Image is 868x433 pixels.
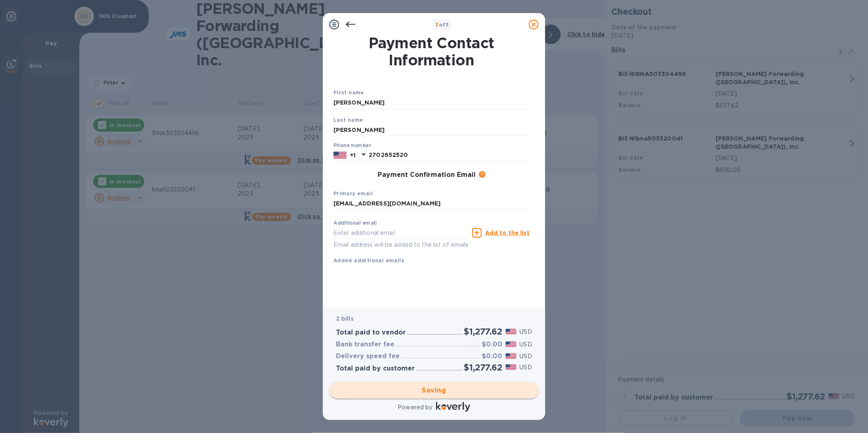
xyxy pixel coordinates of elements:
[333,97,530,109] input: Enter your first name
[506,341,517,347] img: USD
[520,363,532,372] p: USD
[369,149,530,161] input: Enter your phone number
[333,240,469,250] p: Email address will be added to the list of emails
[520,328,532,336] p: USD
[482,341,502,348] h3: $0.00
[506,353,517,359] img: USD
[436,402,470,412] img: Logo
[333,190,373,196] b: Primary email
[333,143,371,148] label: Phone number
[520,340,532,349] p: USD
[333,221,377,226] label: Additional email
[350,151,356,159] p: +1
[333,227,469,239] input: Enter additional email
[398,403,432,412] p: Powered by
[520,352,532,361] p: USD
[336,365,415,373] h3: Total paid by customer
[333,198,530,210] input: Enter your primary name
[333,124,530,136] input: Enter your last name
[506,364,517,370] img: USD
[378,171,476,179] h3: Payment Confirmation Email
[336,353,400,360] h3: Delivery speed fee
[336,329,406,337] h3: Total paid to vendor
[336,341,394,348] h3: Bank transfer fee
[333,89,364,96] b: First name
[436,22,439,28] span: 3
[464,362,502,373] h2: $1,277.62
[336,315,353,322] b: 2 bills
[482,353,502,360] h3: $0.00
[333,34,530,69] h1: Payment Contact Information
[333,117,363,123] b: Last name
[485,230,530,236] u: Add to the list
[506,329,517,335] img: USD
[464,326,502,337] h2: $1,277.62
[333,151,347,160] img: US
[333,257,404,263] b: Added additional emails
[436,22,449,28] b: of 3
